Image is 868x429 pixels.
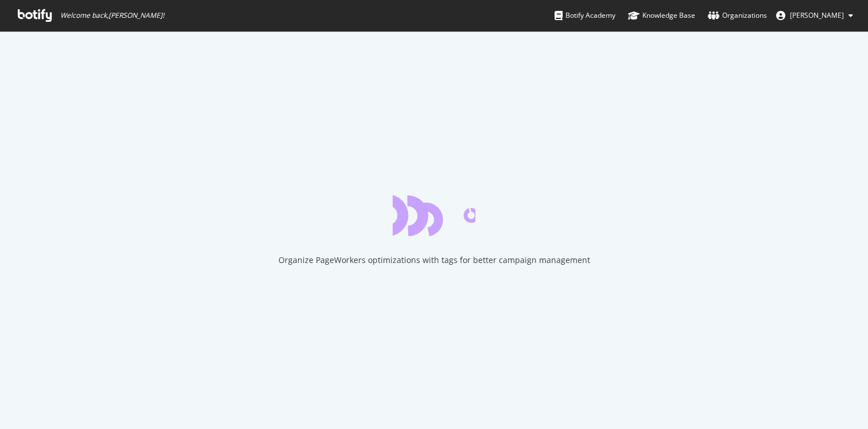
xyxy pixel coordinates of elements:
[60,11,164,20] span: Welcome back, [PERSON_NAME] !
[708,10,767,21] div: Organizations
[393,195,475,236] div: animation
[555,10,615,21] div: Botify Academy
[790,10,844,20] span: Georgie Phillips
[278,254,590,266] div: Organize PageWorkers optimizations with tags for better campaign management
[767,6,862,25] button: [PERSON_NAME]
[628,10,695,21] div: Knowledge Base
